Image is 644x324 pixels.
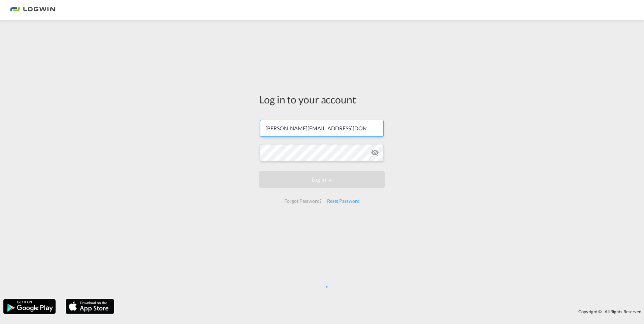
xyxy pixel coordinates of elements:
[259,171,385,188] button: LOGIN
[10,3,56,18] img: bc73a0e0d8c111efacd525e4c8ad7d32.png
[3,298,56,315] img: google.png
[324,195,362,207] div: Reset Password
[260,120,384,137] input: Enter email/phone number
[259,92,385,106] div: Log in to your account
[282,195,324,207] div: Forgot Password?
[118,306,644,317] div: Copyright © . All Rights Reserved
[65,298,115,315] img: apple.png
[371,149,379,157] md-icon: icon-eye-off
